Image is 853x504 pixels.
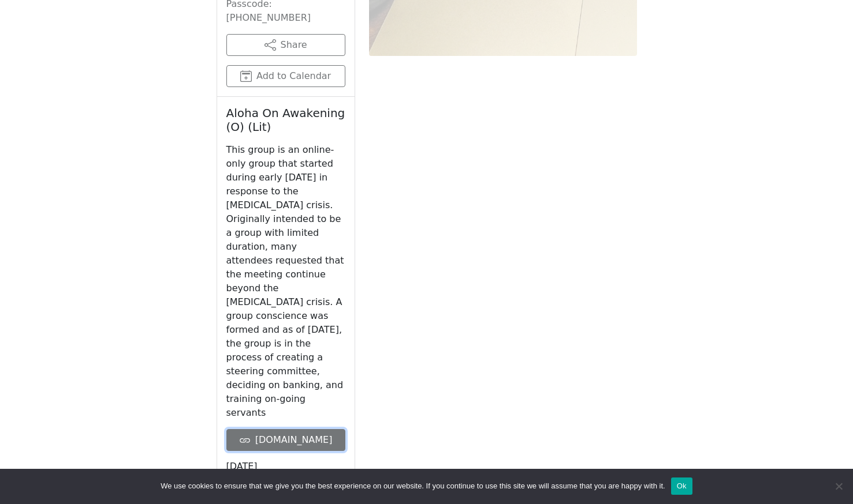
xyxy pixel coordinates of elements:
[226,429,345,451] a: [DOMAIN_NAME]
[226,143,345,420] p: This group is an online-only group that started during early [DATE] in response to the [MEDICAL_D...
[833,480,844,492] span: No
[671,477,692,495] button: Ok
[226,460,345,473] h3: [DATE]
[226,65,345,87] button: Add to Calendar
[161,480,665,492] span: We use cookies to ensure that we give you the best experience on our website. If you continue to ...
[226,106,345,134] h2: Aloha On Awakening (O) (Lit)
[226,34,345,56] button: Share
